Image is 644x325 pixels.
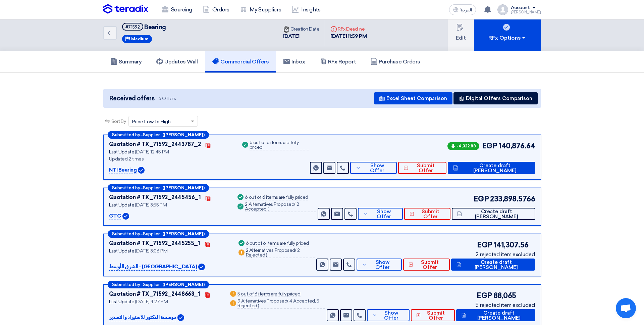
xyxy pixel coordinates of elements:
[266,252,267,258] span: )
[162,232,205,236] b: ([PERSON_NAME])
[162,186,205,190] b: ([PERSON_NAME])
[398,162,446,174] button: Submit Offer
[475,301,535,309] div: 5 rejected item excluded
[246,247,300,258] span: 2 Rejected
[131,37,149,41] span: Medium
[451,259,535,271] button: Create draft [PERSON_NAME]
[276,51,313,73] a: Inbox
[477,239,492,250] span: EGP
[330,33,367,40] div: [DATE] 11:59 PM
[109,166,137,174] p: NTI Bearing
[132,118,171,125] span: Price Low to High
[488,34,526,42] div: RFx Options
[295,247,297,253] span: (
[374,92,452,104] button: Excel Sheet Comparison
[122,23,166,31] h5: Bearing
[198,2,235,17] a: Orders
[493,290,516,301] span: 88,065
[320,58,356,65] h5: RFx Report
[112,186,140,190] span: Submitted by
[198,264,205,270] img: Verified Account
[245,202,316,212] div: 2 Alternatives Proposed
[370,209,397,219] span: Show Offer
[109,263,197,271] p: الشرق الأوسط - [GEOGRAPHIC_DATA]
[456,309,535,321] button: Create draft [PERSON_NAME]
[448,162,535,174] button: Create draft [PERSON_NAME]
[463,260,530,270] span: Create draft [PERSON_NAME]
[410,163,441,173] span: Submit Offer
[158,95,176,102] span: 6 Offers
[162,133,205,137] b: ([PERSON_NAME])
[143,186,160,190] span: Supplier
[237,298,319,309] span: 5 Rejected
[477,290,492,301] span: EGP
[363,51,428,73] a: Purchase Orders
[464,209,530,219] span: Create draft [PERSON_NAME]
[109,202,135,208] span: Last Update
[245,195,308,200] div: 6 out of 6 items are fully priced
[250,140,309,150] div: 6 out of 6 items are fully priced
[482,140,497,151] span: EGP
[313,51,363,73] a: RFx Report
[112,282,140,287] span: Submitted by
[108,281,209,288] div: –
[476,250,535,259] div: 2 rejected item excluded
[415,260,444,270] span: Submit Offer
[350,162,397,174] button: Show Offer
[144,24,166,31] span: Bearing
[283,26,320,33] div: Creation Date
[616,298,636,318] div: Open chat
[109,299,135,305] span: Last Update
[162,282,205,287] b: ([PERSON_NAME])
[108,131,209,139] div: –
[246,248,315,258] div: 2 Alternatives Proposed
[403,259,450,271] button: Submit Offer
[237,292,300,297] div: 5 out of 6 items are fully priced
[109,248,135,254] span: Last Update
[268,206,270,212] span: )
[138,167,145,174] img: Verified Account
[177,314,184,321] img: Verified Account
[283,58,305,65] h5: Inbox
[103,51,149,73] a: Summary
[453,92,538,104] button: Digital Offers Comparison
[109,193,201,201] div: Quotation # TX_71592_2445456_1
[111,58,142,65] h5: Summary
[109,149,135,155] span: Last Update
[294,201,296,207] span: (
[135,248,167,254] span: [DATE] 3:06 PM
[358,208,403,220] button: Show Offer
[449,4,476,15] button: العربية
[112,232,140,236] span: Submitted by
[109,314,176,322] p: موسسة الدكتور للاستيراد و التصدير
[149,51,205,73] a: Updates Wall
[125,25,140,29] div: #71592
[289,298,316,304] span: 4 Accepted,
[108,184,209,192] div: –
[468,311,530,321] span: Create draft [PERSON_NAME]
[112,133,140,137] span: Submitted by
[422,311,449,321] span: Submit Offer
[357,259,402,271] button: Show Offer
[143,282,160,287] span: Supplier
[371,58,420,65] h5: Purchase Orders
[109,140,201,148] div: Quotation # TX_71592_2443787_2
[109,290,200,298] div: Quotation # TX_71592_2448663_1
[235,2,286,17] a: My Suppliers
[511,5,530,11] div: Account
[452,208,535,220] button: Create draft [PERSON_NAME]
[416,209,445,219] span: Submit Offer
[497,4,508,15] img: profile_test.png
[448,15,474,51] button: Edit
[205,51,276,73] a: Commercial Offers
[143,232,160,236] span: Supplier
[474,15,541,51] button: RFx Options
[283,33,320,40] div: [DATE]
[369,260,396,270] span: Show Offer
[237,299,325,309] div: 9 Alternatives Proposed
[490,193,535,204] span: 233,898.5766
[363,163,391,173] span: Show Offer
[103,4,148,14] img: Teradix logo
[379,311,404,321] span: Show Offer
[474,193,489,204] span: EGP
